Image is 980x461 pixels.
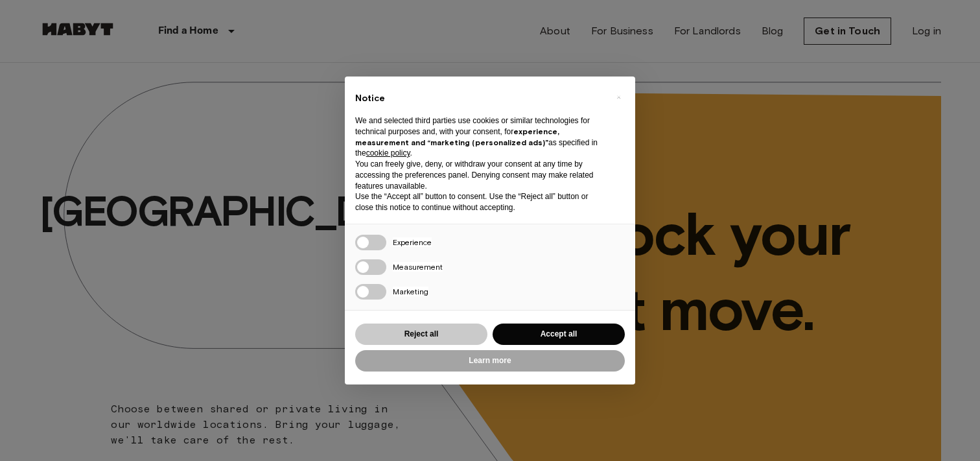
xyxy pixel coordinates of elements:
a: cookie policy [366,148,410,158]
h2: Notice [355,92,604,105]
span: × [616,89,621,105]
p: Use the “Accept all” button to consent. Use the “Reject all” button or close this notice to conti... [355,191,604,213]
button: Close this notice [608,87,629,108]
p: You can freely give, deny, or withdraw your consent at any time by accessing the preferences pane... [355,159,604,191]
button: Accept all [493,324,625,345]
p: We and selected third parties use cookies or similar technologies for technical purposes and, wit... [355,115,604,159]
span: Measurement [393,262,443,272]
button: Learn more [355,350,625,372]
strong: experience, measurement and “marketing (personalized ads)” [355,126,559,147]
span: Experience [393,237,432,247]
span: Marketing [393,287,428,296]
button: Reject all [355,324,487,345]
